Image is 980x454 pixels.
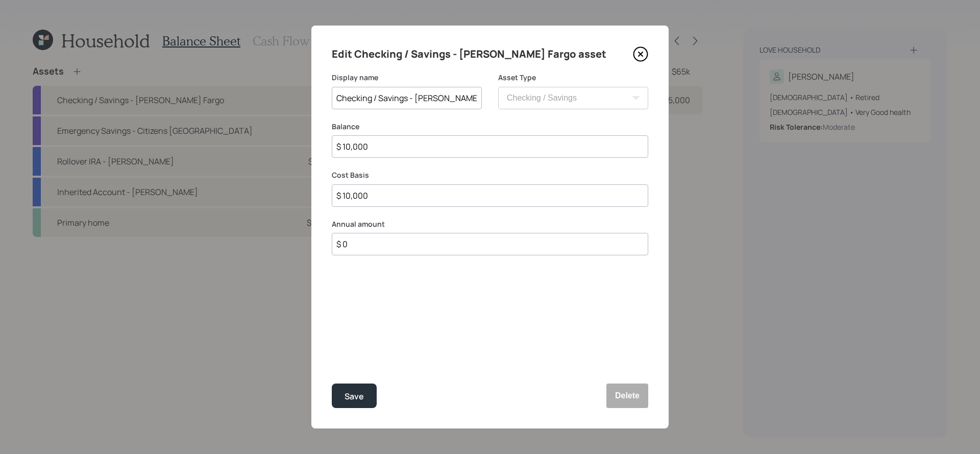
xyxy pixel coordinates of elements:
button: Delete [606,384,648,408]
div: Save [345,390,364,403]
label: Cost Basis [332,170,648,180]
label: Balance [332,122,648,132]
button: Save [332,384,377,408]
h4: Edit Checking / Savings - [PERSON_NAME] Fargo asset [332,46,606,62]
label: Annual amount [332,219,648,229]
label: Asset Type [498,73,648,83]
label: Display name [332,73,482,83]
